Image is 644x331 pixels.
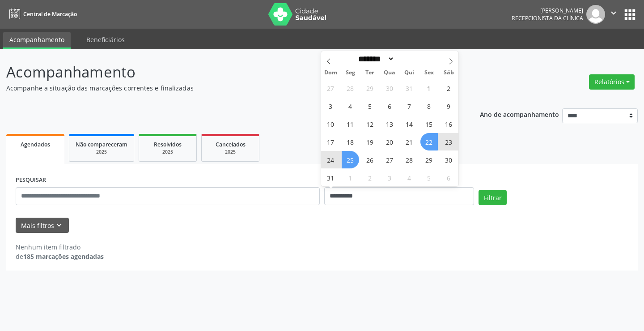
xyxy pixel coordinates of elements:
span: Agosto 8, 2025 [420,97,438,115]
span: Resolvidos [154,141,182,148]
span: Agosto 19, 2025 [361,133,379,150]
span: Julho 28, 2025 [342,79,359,97]
a: Beneficiários [80,32,131,47]
p: Acompanhamento [6,61,448,83]
span: Agosto 20, 2025 [381,133,398,150]
span: Agosto 5, 2025 [361,97,379,115]
span: Ter [360,70,380,76]
span: Agosto 9, 2025 [440,97,458,115]
span: Setembro 6, 2025 [440,169,458,186]
span: Agosto 18, 2025 [342,133,359,150]
span: Agosto 2, 2025 [440,79,458,97]
span: Cancelados [216,141,246,148]
div: Nenhum item filtrado [16,242,104,252]
span: Agosto 17, 2025 [322,133,339,150]
button: Mais filtroskeyboard_arrow_down [16,218,69,233]
button:  [605,5,622,24]
span: Agendados [21,141,50,148]
span: Agosto 7, 2025 [401,97,418,115]
span: Julho 30, 2025 [381,79,398,97]
span: Agosto 24, 2025 [322,151,339,168]
span: Julho 29, 2025 [361,79,379,97]
span: Agosto 1, 2025 [420,79,438,97]
input: Year [394,54,424,64]
span: Agosto 3, 2025 [322,97,339,115]
select: Month [356,54,395,64]
strong: 185 marcações agendadas [23,252,104,261]
img: img [586,5,605,24]
span: Agosto 10, 2025 [322,115,339,133]
span: Agosto 13, 2025 [381,115,398,133]
span: Agosto 30, 2025 [440,151,458,168]
button: apps [622,7,638,22]
span: Setembro 4, 2025 [401,169,418,186]
span: Agosto 29, 2025 [420,151,438,168]
span: Qua [380,70,399,76]
span: Agosto 25, 2025 [342,151,359,168]
span: Setembro 5, 2025 [420,169,438,186]
div: [PERSON_NAME] [512,7,583,14]
a: Acompanhamento [3,32,71,49]
div: 2025 [76,149,127,155]
span: Julho 31, 2025 [401,79,418,97]
span: Qui [399,70,419,76]
span: Julho 27, 2025 [322,79,339,97]
span: Agosto 4, 2025 [342,97,359,115]
span: Setembro 2, 2025 [361,169,379,186]
span: Agosto 16, 2025 [440,115,458,133]
span: Agosto 22, 2025 [420,133,438,150]
span: Central de Marcação [23,10,77,18]
div: de [16,252,104,261]
span: Agosto 31, 2025 [322,169,339,186]
span: Agosto 12, 2025 [361,115,379,133]
i:  [609,8,619,18]
button: Relatórios [589,74,635,90]
span: Agosto 27, 2025 [381,151,398,168]
span: Agosto 21, 2025 [401,133,418,150]
span: Sáb [439,70,458,76]
span: Sex [419,70,439,76]
p: Acompanhe a situação das marcações correntes e finalizadas [6,83,448,93]
span: Seg [340,70,360,76]
span: Agosto 6, 2025 [381,97,398,115]
span: Agosto 11, 2025 [342,115,359,133]
div: 2025 [208,149,253,155]
i: keyboard_arrow_down [54,220,64,230]
span: Agosto 14, 2025 [401,115,418,133]
span: Agosto 23, 2025 [440,133,458,150]
span: Não compareceram [76,141,127,148]
div: 2025 [145,149,190,155]
a: Central de Marcação [6,7,77,21]
p: Ano de acompanhamento [480,108,559,120]
span: Agosto 28, 2025 [401,151,418,168]
span: Dom [321,70,341,76]
button: Filtrar [479,190,507,205]
label: PESQUISAR [16,173,46,187]
span: Agosto 26, 2025 [361,151,379,168]
span: Agosto 15, 2025 [420,115,438,133]
span: Setembro 3, 2025 [381,169,398,186]
span: Setembro 1, 2025 [342,169,359,186]
span: Recepcionista da clínica [512,14,583,22]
